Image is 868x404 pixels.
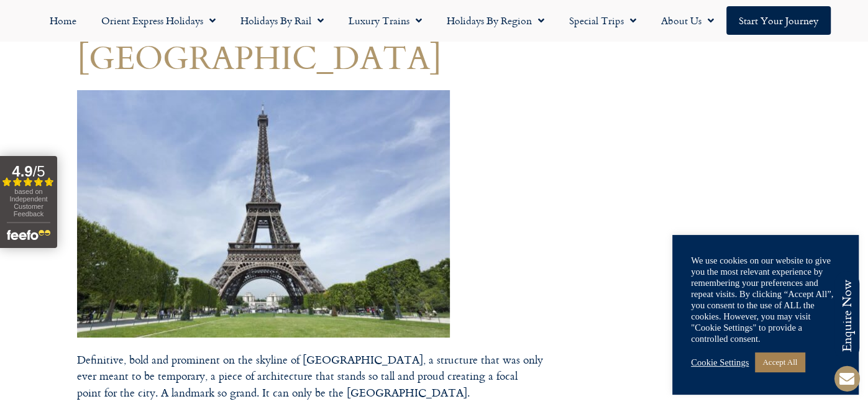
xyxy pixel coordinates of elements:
[89,6,228,35] a: Orient Express Holidays
[726,6,831,35] a: Start your Journey
[691,357,749,368] a: Cookie Settings
[649,6,726,35] a: About Us
[77,2,543,75] h1: A brief history of the [GEOGRAPHIC_DATA]
[228,6,336,35] a: Holidays by Rail
[336,6,434,35] a: Luxury Trains
[6,6,862,35] nav: Menu
[557,6,649,35] a: Special Trips
[755,352,805,372] a: Accept All
[434,6,557,35] a: Holidays by Region
[37,6,89,35] a: Home
[691,255,840,344] div: We use cookies on our website to give you the most relevant experience by remembering your prefer...
[77,352,543,401] p: Definitive, bold and prominent on the skyline of [GEOGRAPHIC_DATA], a structure that was only eve...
